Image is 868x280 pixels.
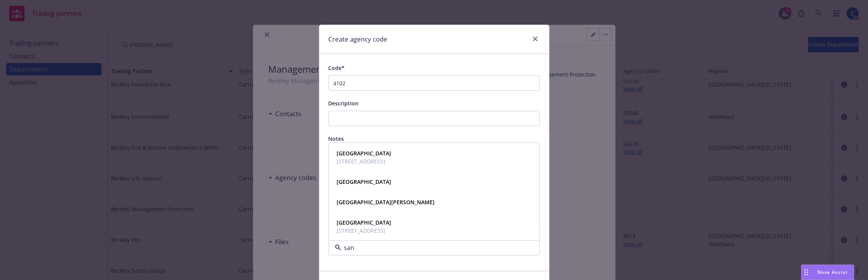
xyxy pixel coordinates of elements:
[337,150,392,157] strong: [GEOGRAPHIC_DATA]
[337,157,392,165] span: [STREET_ADDRESS]
[329,100,359,107] span: Description
[337,178,392,185] strong: [GEOGRAPHIC_DATA]
[329,64,345,72] span: Code*
[817,269,848,275] span: Nova Assist
[531,34,540,43] a: close
[337,227,392,235] span: [STREET_ADDRESS]
[341,243,524,252] input: Filter by keyword
[801,265,854,280] button: Nova Assist
[337,219,392,226] strong: [GEOGRAPHIC_DATA]
[329,34,388,44] h1: Create agency code
[802,265,811,280] div: Drag to move
[329,135,344,142] span: Notes
[337,198,435,206] strong: [GEOGRAPHIC_DATA][PERSON_NAME]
